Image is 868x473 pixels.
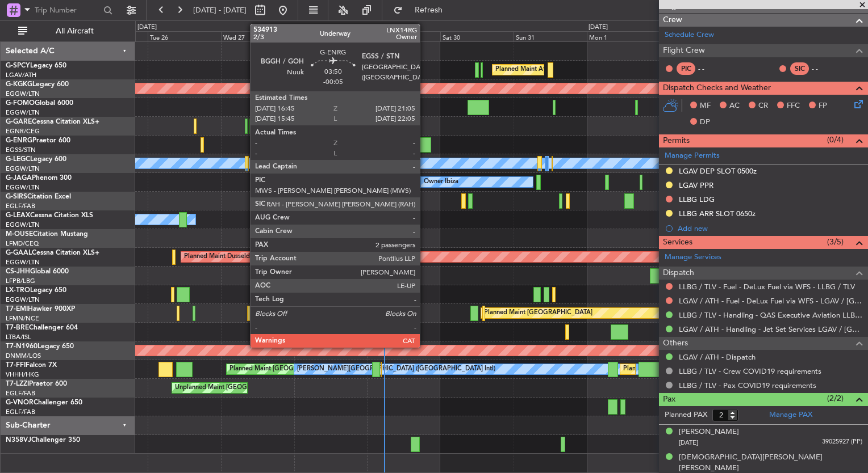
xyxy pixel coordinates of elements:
span: G-LEAX [6,212,30,219]
a: LLBG / TLV - Pax COVID19 requirements [679,381,816,390]
div: [PERSON_NAME] [679,426,739,438]
span: Others [663,337,688,350]
a: LGAV / ATH - Dispatch [679,352,756,362]
a: DNMM/LOS [6,352,41,360]
a: T7-EMIHawker 900XP [6,306,75,312]
div: Mon 1 [587,31,660,41]
span: G-VNOR [6,399,34,406]
span: LX-TRO [6,287,30,294]
span: Refresh [405,6,453,14]
span: G-JAGA [6,175,32,181]
span: N358VJ [6,437,31,444]
span: CS-JHH [6,268,30,275]
a: EGGW/LTN [6,221,40,229]
span: (3/5) [827,236,844,248]
span: 39025927 (PP) [822,437,862,447]
div: [PERSON_NAME][GEOGRAPHIC_DATA] ([GEOGRAPHIC_DATA] Intl) [297,361,495,378]
span: M-OUSE [6,231,33,238]
a: LGAV / ATH - Fuel - DeLux Fuel via WFS - LGAV / [GEOGRAPHIC_DATA] [679,296,862,306]
div: [DATE] [589,23,608,32]
div: Sun 31 [514,31,587,41]
div: Planned Maint Athens ([PERSON_NAME] Intl) [495,61,626,78]
span: Crew [663,14,682,27]
a: G-JAGAPhenom 300 [6,175,72,181]
a: G-LEGCLegacy 600 [6,156,66,163]
div: SIC [790,62,809,75]
span: FFC [787,100,800,112]
span: Flight Crew [663,44,705,57]
div: Add new [678,223,862,233]
div: - - [698,64,724,74]
a: Schedule Crew [665,29,714,41]
a: LLBG / TLV - Fuel - DeLux Fuel via WFS - LLBG / TLV [679,282,855,292]
a: G-FOMOGlobal 6000 [6,100,73,107]
span: G-SPCY [6,62,30,69]
a: G-GARECessna Citation XLS+ [6,119,99,125]
div: Owner Ibiza [424,174,458,191]
a: LX-TROLegacy 650 [6,287,66,294]
span: G-LEGC [6,156,30,163]
a: EGGW/LTN [6,258,40,267]
a: G-GAALCessna Citation XLS+ [6,250,99,256]
span: T7-LZZI [6,381,29,387]
a: G-KGKGLegacy 600 [6,81,69,88]
a: LFPB/LBG [6,277,35,285]
span: (0/4) [827,134,844,146]
a: M-OUSECitation Mustang [6,231,88,238]
a: LTBA/ISL [6,333,31,341]
div: Thu 28 [294,31,368,41]
span: All Aircraft [30,27,120,35]
a: T7-LZZIPraetor 600 [6,381,67,387]
a: LLBG / TLV - Handling - QAS Executive Aviation LLBG / TLV [679,310,862,320]
span: G-SIRS [6,193,27,200]
span: [DATE] [679,438,698,447]
a: VHHH/HKG [6,370,39,379]
a: T7-N1960Legacy 650 [6,343,74,350]
span: DP [700,117,710,128]
span: T7-FFI [6,362,26,369]
a: EGNR/CEG [6,127,40,136]
a: G-SIRSCitation Excel [6,193,71,200]
a: EGLF/FAB [6,202,35,210]
span: Dispatch [663,267,694,280]
a: LGAV/ATH [6,71,36,79]
span: Permits [663,134,690,147]
span: Pax [663,393,675,406]
span: G-ENRG [6,137,32,144]
span: G-GAAL [6,250,32,256]
div: Planned Maint [GEOGRAPHIC_DATA] ([GEOGRAPHIC_DATA] Intl) [623,361,813,378]
a: EGGW/LTN [6,183,40,192]
a: Manage PAX [769,409,812,421]
div: LLBG LDG [679,195,715,204]
a: EGSS/STN [6,146,36,154]
span: MF [700,100,711,112]
div: Unplanned Maint [GEOGRAPHIC_DATA] ([GEOGRAPHIC_DATA]) [175,379,362,396]
a: Manage Permits [665,150,720,162]
span: Services [663,236,692,249]
a: G-LEAXCessna Citation XLS [6,212,93,219]
button: Refresh [388,1,456,19]
div: [DATE] [137,23,157,32]
div: PIC [677,62,695,75]
a: G-VNORChallenger 650 [6,399,82,406]
div: - - [812,64,837,74]
a: G-SPCYLegacy 650 [6,62,66,69]
div: LGAV PPR [679,180,713,190]
span: G-KGKG [6,81,32,88]
div: Planned Maint [GEOGRAPHIC_DATA] [484,305,592,322]
div: Fri 29 [367,31,440,41]
a: T7-FFIFalcon 7X [6,362,57,369]
a: LLBG / TLV - Crew COVID19 requirements [679,366,821,376]
a: N358VJChallenger 350 [6,437,80,444]
a: G-ENRGPraetor 600 [6,137,70,144]
div: LGAV DEP SLOT 0500z [679,166,757,176]
div: Sat 30 [440,31,514,41]
span: G-FOMO [6,100,35,107]
a: Manage Services [665,252,721,263]
a: EGGW/LTN [6,108,40,117]
div: Planned Maint Dusseldorf [184,248,258,265]
input: Trip Number [35,2,100,19]
a: EGGW/LTN [6,295,40,304]
a: EGLF/FAB [6,389,35,398]
button: All Aircraft [12,22,123,40]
